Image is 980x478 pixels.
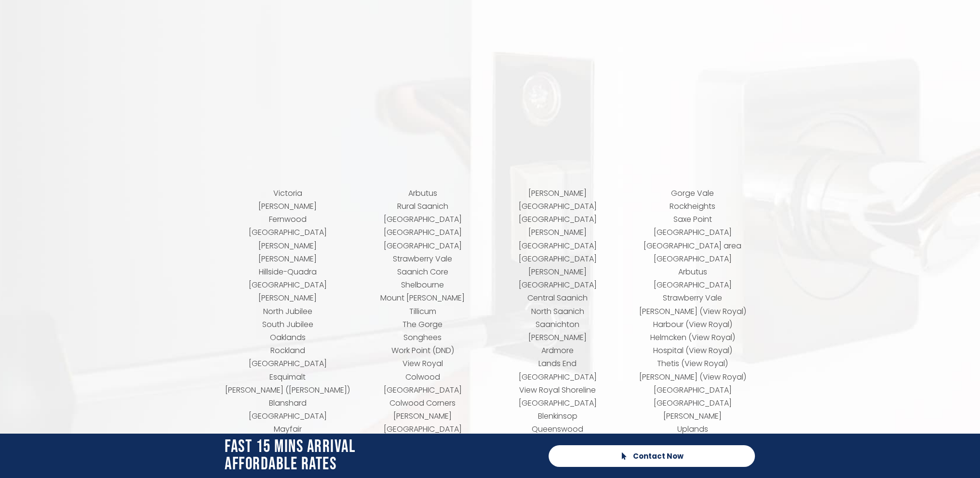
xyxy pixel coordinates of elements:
span: Contact Now [632,452,683,460]
a: Contact Now [549,445,755,467]
h2: Fast 15 Mins Arrival affordable rates [225,438,539,473]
